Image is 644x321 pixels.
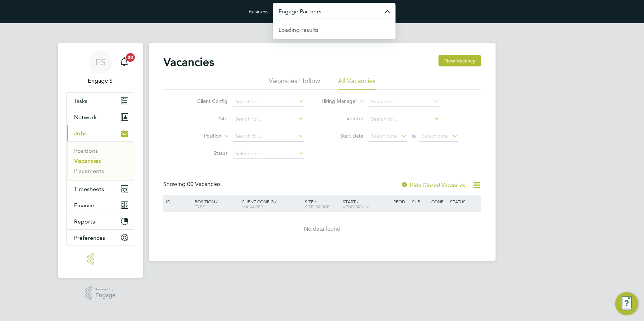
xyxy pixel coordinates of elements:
[74,234,105,241] span: Preferences
[74,147,98,154] a: Positions
[322,115,363,122] label: Vendor
[409,131,418,140] span: To
[163,55,214,69] h2: Vacancies
[74,202,94,209] span: Finance
[67,181,134,197] button: Timesheets
[303,195,341,213] div: Site /
[422,133,448,139] span: Select date
[322,133,363,139] label: Start Date
[74,114,97,121] span: Network
[305,204,329,209] span: Site Group
[164,195,190,208] div: ID
[95,57,105,67] span: ES
[233,97,304,107] input: Search for...
[66,253,134,265] a: Go to home page
[248,8,268,15] label: Business
[74,186,104,192] span: Timesheets
[67,93,134,109] a: Tasks
[180,133,221,140] label: Position
[401,182,465,188] label: Hide Closed Vacancies
[67,230,134,246] button: Preferences
[438,55,481,66] button: New Vacancy
[371,133,397,139] span: Select date
[58,43,143,278] nav: Main navigation
[95,286,116,292] span: Powered by
[233,114,304,124] input: Search for...
[117,51,131,74] a: 20
[615,292,638,315] button: Engage Resource Center
[85,286,116,300] a: Powered byEngage
[187,181,221,188] span: 00 Vacancies
[67,141,134,181] div: Jobs
[67,125,134,141] button: Jobs
[126,53,135,62] span: 20
[67,213,134,229] button: Reports
[368,97,440,107] input: Search for...
[186,150,228,156] label: Status
[186,115,228,122] label: Site
[448,195,480,208] div: Status
[74,168,104,174] a: Placements
[278,26,319,34] div: Loading results
[242,204,263,209] span: Manager
[164,225,480,233] div: No data found
[74,157,101,164] a: Vacancies
[338,77,376,90] li: All Vacancies
[269,77,320,90] li: Vacancies I follow
[87,253,113,265] img: engage-logo-retina.png
[186,98,228,104] label: Client Config
[195,204,205,209] span: Type
[233,131,304,142] input: Search for...
[66,77,134,85] span: Engage S
[95,292,116,299] span: Engage
[163,181,222,188] div: Showing
[74,218,95,225] span: Reports
[74,130,87,137] span: Jobs
[67,197,134,213] button: Finance
[368,114,440,124] input: Search for...
[429,195,448,208] div: Conf
[316,98,357,105] label: Hiring Manager
[67,109,134,125] button: Network
[343,204,363,209] span: Vendors
[189,195,240,213] div: Position /
[66,51,134,85] a: ESEngage S
[341,195,392,213] div: Start /
[240,195,303,213] div: Client Config /
[392,195,410,208] div: Reqd
[74,97,87,104] span: Tasks
[410,195,429,208] div: Sub
[233,149,304,159] input: Select one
